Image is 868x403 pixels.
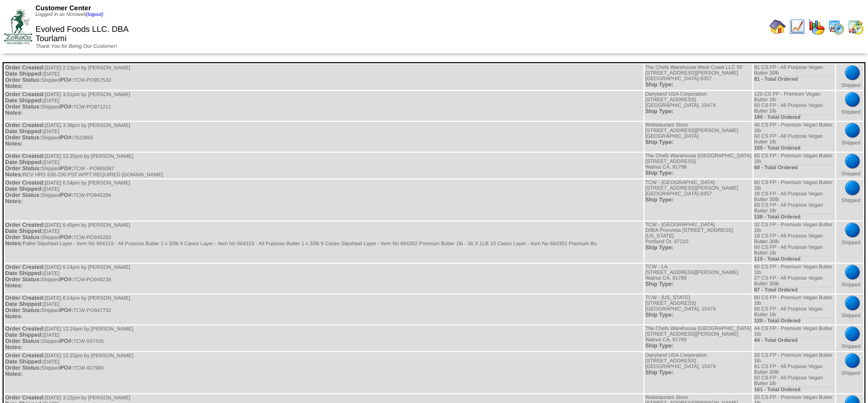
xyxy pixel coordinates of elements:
[5,314,23,320] span: Notes:
[5,325,644,351] td: [DATE] 12:24pm by [PERSON_NAME] [DATE] Shipped TCW-937435
[753,222,835,263] td: 32 CS FP - Premium Vegan Butter 1lb 18 CS FP - All Purpose Vegan Butter 30lb 60 CS FP - All Purpo...
[645,153,752,178] td: The Chefs Warehouse [GEOGRAPHIC_DATA] [STREET_ADDRESS] Walnut CA, 91798
[5,365,41,371] span: Order Status:
[645,281,673,287] span: Ship Type:
[5,283,23,289] span: Notes:
[5,234,41,241] span: Order Status:
[645,170,673,176] span: Ship Type:
[645,91,752,121] td: Dairyland USA Corporation [STREET_ADDRESS] [GEOGRAPHIC_DATA], 10474
[35,4,91,12] span: Customer Center
[754,287,835,293] div: 87 - Total Ordered
[5,172,23,178] span: Notes:
[844,91,861,108] img: bluedot.png
[753,153,835,178] td: 60 CS FP - Premium Vegan Butter 1lb
[5,192,41,198] span: Order Status:
[5,344,23,351] span: Notes:
[60,104,73,110] span: PO#:
[844,295,861,312] img: bluedot.png
[754,318,835,324] div: 120 - Total Ordered
[754,114,835,120] div: 180 - Total Ordered
[844,353,861,369] img: bluedot.png
[844,65,861,81] img: bluedot.png
[753,122,835,152] td: 40 CS FP - Premium Vegan Butter 1lb 60 CS FP - All Purpose Vegan Butter 1lb
[35,12,103,17] span: Logged in as Ncrowell
[5,198,23,205] span: Notes:
[836,352,863,393] td: Shipped
[836,64,863,90] td: Shipped
[5,64,644,90] td: [DATE] 2:23pm by [PERSON_NAME] [DATE] Shipped TCW-PO957533
[5,264,644,294] td: [DATE] 6:24pm by [PERSON_NAME] [DATE] Shipped TCW-PO949238
[5,180,45,186] span: Order Created:
[5,371,23,377] span: Notes:
[5,77,41,83] span: Order Status:
[5,122,644,152] td: [DATE] 3:38pm by [PERSON_NAME] [DATE] Shipped 7623865
[645,343,673,349] span: Ship Type:
[5,222,45,228] span: Order Created:
[754,164,835,171] div: 60 - Total Ordered
[60,307,73,314] span: PO#:
[5,104,41,110] span: Order Status:
[5,135,41,141] span: Order Status:
[645,312,673,318] span: Ship Type:
[645,179,752,221] td: TCW - [GEOGRAPHIC_DATA] [STREET_ADDRESS][PERSON_NAME] [GEOGRAPHIC_DATA]-9357
[836,122,863,152] td: Shipped
[754,145,835,151] div: 100 - Total Ordered
[5,153,644,178] td: [DATE] 12:25pm by [PERSON_NAME] [DATE] Shipped TCW - PO969397 RCV HRS 630-230 PST APPT REQUIRED [...
[5,71,43,77] span: Date Shipped:
[60,166,73,172] span: PO#:
[5,332,43,338] span: Date Shipped:
[5,228,43,234] span: Date Shipped:
[86,12,103,17] a: (logout)
[5,110,23,116] span: Notes:
[5,353,45,359] span: Order Created:
[5,122,45,129] span: Order Created:
[753,179,835,221] td: 60 CS FP - Premium Vegan Butter 1lb 18 CS FP - All Purpose Vegan Butter 30lb 60 CS FP - All Purpo...
[5,98,43,104] span: Date Shipped:
[5,179,644,221] td: [DATE] 6:54pm by [PERSON_NAME] [DATE] Shipped TCW-PO945294
[753,352,835,393] td: 20 CS FP - Premium Vegan Butter 1lb 81 CS FP - All Purpose Vegan Butter 30lb 60 CS FP - All Purpo...
[5,83,23,89] span: Notes:
[5,65,45,71] span: Order Created:
[836,179,863,221] td: Shipped
[754,256,835,262] div: 110 - Total Ordered
[808,19,825,35] img: graph.gif
[5,91,644,121] td: [DATE] 3:51pm by [PERSON_NAME] [DATE] Shipped TCW-PO971211
[645,295,752,324] td: TCW - [US_STATE] [STREET_ADDRESS] [GEOGRAPHIC_DATA], 10474
[836,153,863,178] td: Shipped
[789,19,805,35] img: line_graph.gif
[5,264,45,270] span: Order Created:
[753,325,835,351] td: 44 CS FP - Premium Vegan Butter 1lb
[645,82,673,88] span: Ship Type:
[844,222,861,239] img: bluedot.png
[5,91,45,98] span: Order Created:
[645,245,673,251] span: Ship Type:
[5,307,41,314] span: Order Status:
[844,326,861,342] img: bluedot.png
[754,76,835,82] div: 81 - Total Ordered
[5,338,41,344] span: Order Status:
[5,301,43,307] span: Date Shipped:
[836,222,863,263] td: Shipped
[645,64,752,90] td: The Chefs Warehouse West Coast LLC SF [STREET_ADDRESS][PERSON_NAME] [GEOGRAPHIC_DATA]-9357
[645,122,752,152] td: Webstaurant Store [STREET_ADDRESS][PERSON_NAME] [GEOGRAPHIC_DATA]
[5,295,45,301] span: Order Created:
[645,325,752,351] td: The Chefs Warehouse [GEOGRAPHIC_DATA] [STREET_ADDRESS][PERSON_NAME] Walnut CA, 91789
[753,64,835,90] td: 81 CS FP - All Purpose Vegan Butter 30lb
[754,337,835,343] div: 44 - Total Ordered
[753,264,835,294] td: 60 CS FP - Premium Vegan Butter 1lb 27 CS FP - All Purpose Vegan Butter 30lb
[753,295,835,324] td: 60 CS FP - Premium Vegan Butter 1lb 60 CS FP - All Purpose Vegan Butter 1lb
[844,180,861,196] img: bluedot.png
[769,19,786,35] img: home.gif
[645,370,673,376] span: Ship Type:
[5,241,23,247] span: Notes:
[5,222,644,263] td: [DATE] 6:45pm by [PERSON_NAME] [DATE] Shipped TCW-PO945293 Pallet Slipsheet Layer - Item No 66431...
[60,135,73,141] span: PO#:
[847,19,864,35] img: calendarinout.gif
[35,44,117,49] span: Thank You for Being Our Customer!
[5,326,45,332] span: Order Created:
[60,192,73,198] span: PO#:
[5,166,41,172] span: Order Status:
[60,277,73,283] span: PO#:
[828,19,844,35] img: calendarprod.gif
[5,359,43,365] span: Date Shipped:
